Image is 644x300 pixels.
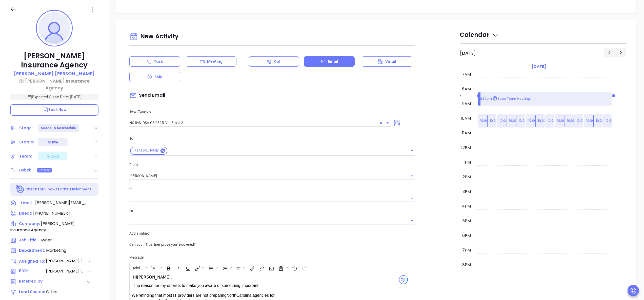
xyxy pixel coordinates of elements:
button: 14 [149,263,159,272]
span: BDR: [19,268,45,274]
p: 8:30am Sales Team Meeting [480,96,530,102]
span: Marketing [46,247,66,253]
span: 14 [149,265,157,269]
p: Email [328,59,338,64]
div: 8am [461,86,472,92]
span: Italic [173,263,182,272]
span: Insert Image [266,263,275,272]
span: [PERSON_NAME] [131,148,162,153]
p: SMS [154,74,162,80]
span: Insert Unordered List [206,263,219,272]
h2: [DATE] [460,51,476,56]
div: Temp: [19,153,32,160]
div: 3pm [461,189,472,195]
span: [PERSON_NAME] [133,275,172,280]
img: svg%3e [399,275,408,284]
div: 2pm [461,174,472,180]
span: Assigned To: [19,259,45,264]
span: Other [46,289,58,295]
p: 10:00am Call [PERSON_NAME] to follow up [528,118,598,123]
span: Calendar [460,31,498,39]
p: Vmail [385,59,396,64]
p: To [129,136,415,141]
div: 11am [461,130,472,136]
span: Insert link [257,263,266,272]
p: [PERSON_NAME] Insurance Agency [10,52,98,70]
p: Check for Binox AI Data Enrichment [25,187,91,192]
button: Clear [377,119,385,127]
span: Book Now [42,107,67,112]
p: 10:00am Call [PERSON_NAME] to follow up [548,118,618,123]
p: Expected Close Date: [DATE] [10,94,98,100]
span: Surveys [276,263,289,272]
p: CC [129,186,415,191]
div: Status: [19,138,34,146]
div: 4pm [461,203,472,209]
p: 10:00am Call [PERSON_NAME] to follow up [480,118,550,123]
span: [PERSON_NAME] [PERSON_NAME] [46,258,86,264]
button: Previous day [604,48,615,57]
p: Add a subject [129,231,415,236]
div: 8pm [461,262,472,268]
div: Label: [19,166,31,174]
div: New Activity [129,30,415,43]
span: Font size [149,263,163,272]
span: Insert Files [247,263,256,272]
span: Send Email [129,90,165,101]
a: [DATE] [531,63,547,70]
div: 5pm [461,218,472,224]
img: profile-user [38,12,70,44]
span: Referred by: [19,279,45,285]
span: Department: [19,248,45,253]
div: 1pm [462,159,472,165]
button: Arial [130,263,144,272]
span: Direct : [19,211,32,216]
p: 10:00am Call [PERSON_NAME] to follow up [519,118,589,123]
span: Arial [130,265,143,269]
p: Bcc [129,208,415,214]
span: Hi [133,275,137,280]
p: 10:00am Call [PERSON_NAME] to follow up [490,118,560,123]
span: [PERSON_NAME] Insurance Agency [10,221,75,233]
span: Undo [290,263,299,272]
div: Stage: [19,124,33,132]
p: Call [274,59,281,64]
span: We’re [132,293,142,297]
span: Font family [130,263,148,272]
p: 10:00am Call [PERSON_NAME] to follow up [557,118,627,123]
button: Open [408,147,415,154]
p: [PERSON_NAME] [PERSON_NAME] [14,70,95,77]
img: Ai-Enrich-DaqCidB-.svg [16,185,25,194]
p: Select Template [129,109,391,114]
span: Prospect [38,167,51,173]
span: , [171,275,172,280]
div: [PERSON_NAME] [130,147,167,155]
span: [PHONE_NUMBER] [33,210,70,216]
button: Next day [615,48,626,57]
p: 10:00am Call [PERSON_NAME] to follow up [509,118,579,123]
span: Bold [164,263,173,272]
span: North [227,293,236,297]
p: 10:00am Call [PERSON_NAME] to follow up [567,118,637,123]
input: Subject [129,241,415,248]
span: [PERSON_NAME][EMAIL_ADDRESS][DOMAIN_NAME] [35,200,88,206]
p: 10:00am Call [PERSON_NAME] to follow up [538,118,608,123]
button: Open [384,119,391,127]
div: 7am [461,71,472,78]
span: Job Title: [19,237,37,243]
div: 9am [461,101,472,107]
p: 10:00am Call [PERSON_NAME] to follow up [499,118,570,123]
span: Fill color or set the text color [192,263,206,272]
span: The reason for my email is to make you aware of something important: [133,283,259,288]
div: 10am [460,115,472,121]
button: Open [408,195,415,202]
button: Open [408,172,415,180]
div: Needs To Reschedule [41,124,76,132]
div: Cold [46,153,59,159]
span: Company: [19,221,40,226]
span: Insert Ordered List [220,263,233,272]
div: 6pm [461,233,472,239]
span: finding that most IT providers are not preparing [142,293,227,297]
span: Align [233,263,247,272]
span: Redo [299,263,308,272]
